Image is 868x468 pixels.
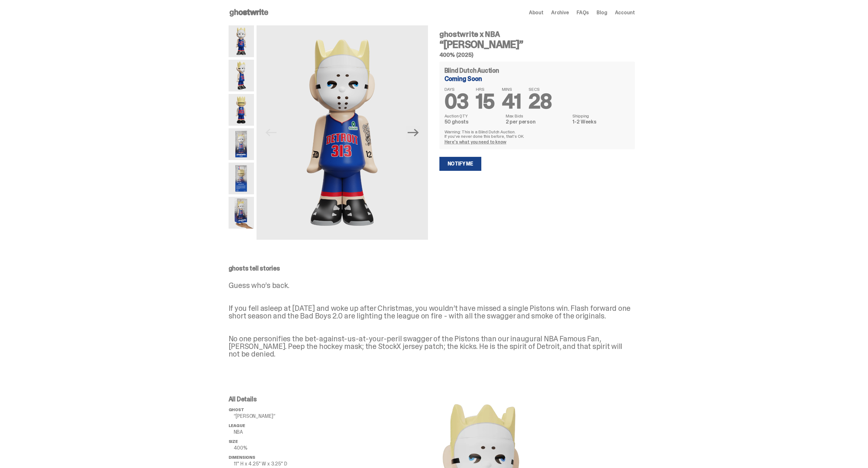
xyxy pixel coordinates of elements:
span: 41 [502,88,521,115]
h5: 400% (2025) [439,52,635,58]
dd: 2 per person [506,119,569,124]
span: HRS [476,87,494,91]
span: MINS [502,87,521,91]
span: Dimensions [229,455,255,460]
span: SECS [529,87,552,91]
img: Eminem_NBA_400_12.png [229,128,254,160]
p: Guess who’s back. If you fell asleep at [DATE] and woke up after Christmas, you wouldn’t have mis... [229,282,635,358]
button: Next [406,126,420,140]
dd: 1-2 Weeks [572,119,630,124]
img: Copy%20of%20Eminem_NBA_400_1.png [229,25,254,57]
a: Blog [597,10,607,15]
h4: ghostwrite x NBA [439,30,635,38]
span: League [229,423,245,428]
span: 03 [444,88,469,115]
dd: 50 ghosts [444,119,502,124]
p: 400% [234,445,330,451]
p: Warning: This is a Blind Dutch Auction. If you’ve never done this before, that’s OK. [444,130,630,138]
a: Account [615,10,635,15]
a: Notify Me [439,157,482,171]
span: 15 [476,88,494,115]
span: DAYS [444,87,469,91]
img: eminem%20scale.png [229,197,254,229]
p: ghosts tell stories [229,265,635,271]
span: ghost [229,407,244,412]
span: Size [229,439,238,444]
a: Archive [551,10,569,15]
img: Copy%20of%20Eminem_NBA_400_6.png [229,94,254,126]
a: About [529,10,544,15]
p: NBA [234,430,330,435]
p: All Details [229,396,330,402]
img: Copy%20of%20Eminem_NBA_400_3.png [229,60,254,91]
img: Copy%20of%20Eminem_NBA_400_1.png [257,25,428,240]
a: Here's what you need to know [444,139,506,145]
h4: Blind Dutch Auction [444,67,499,74]
img: Eminem_NBA_400_13.png [229,163,254,194]
h3: “[PERSON_NAME]” [439,39,635,50]
dt: Max Bids [506,114,569,118]
div: Coming Soon [444,76,630,82]
p: 11" H x 4.25" W x 3.25" D [234,461,330,466]
span: 28 [529,88,552,115]
p: “[PERSON_NAME]” [234,414,330,419]
dt: Auction QTY [444,114,502,118]
a: FAQs [577,10,589,15]
dt: Shipping [572,114,630,118]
